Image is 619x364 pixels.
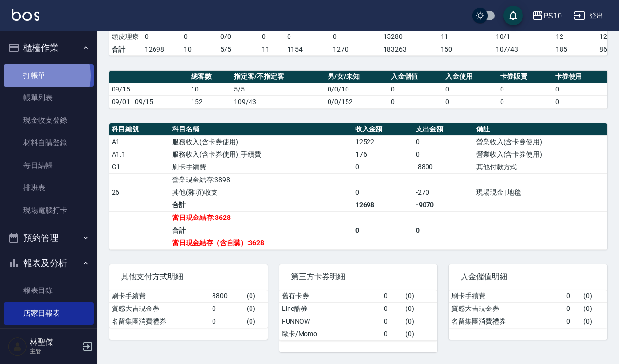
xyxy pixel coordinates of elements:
[353,224,413,237] td: 0
[474,135,607,148] td: 營業收入(含卡券使用)
[30,337,79,347] h5: 林聖傑
[170,135,353,148] td: 服務收入(含卡券使用)
[353,123,413,136] th: 收入金額
[259,30,285,43] td: 0
[413,224,474,237] td: 0
[388,83,443,95] td: 0
[330,30,381,43] td: 0
[109,290,210,303] td: 刷卡手續費
[121,272,256,282] span: 其他支付方式明細
[353,199,413,211] td: 12698
[381,30,438,43] td: 15280
[109,290,268,328] table: a dense table
[232,71,325,83] th: 指定客/不指定客
[210,315,244,328] td: 0
[232,83,325,95] td: 5/5
[570,7,607,25] button: 登出
[4,35,94,60] button: 櫃檯作業
[4,131,94,154] a: 材料自購登錄
[210,302,244,315] td: 0
[232,95,325,108] td: 109/43
[449,290,607,328] table: a dense table
[170,173,353,186] td: 營業現金結存:3898
[403,315,437,328] td: ( 0 )
[170,199,353,211] td: 合計
[109,71,607,109] table: a dense table
[330,43,381,55] td: 1270
[170,161,353,173] td: 刷卡手續費
[474,123,607,136] th: 備註
[279,328,382,340] td: 歐卡/Momo
[170,148,353,161] td: 服務收入(含卡券使用)_手續費
[8,337,27,356] img: Person
[4,177,94,199] a: 排班表
[381,328,403,340] td: 0
[581,302,607,315] td: ( 0 )
[493,30,553,43] td: 10 / 1
[498,83,552,95] td: 0
[4,279,94,302] a: 報表目錄
[279,290,438,341] table: a dense table
[109,161,170,173] td: G1
[553,30,597,43] td: 12
[285,30,330,43] td: 0
[279,290,382,303] td: 舊有卡券
[4,64,94,87] a: 打帳單
[493,43,553,55] td: 107/43
[528,6,566,26] button: PS10
[109,148,170,161] td: A1.1
[403,302,437,315] td: ( 0 )
[353,135,413,148] td: 12522
[189,71,232,83] th: 總客數
[189,95,232,108] td: 152
[564,290,581,303] td: 0
[443,71,498,83] th: 入金使用
[403,328,437,340] td: ( 0 )
[498,95,552,108] td: 0
[12,9,39,21] img: Logo
[325,71,388,83] th: 男/女/未知
[189,83,232,95] td: 10
[109,315,210,328] td: 名留集團消費禮券
[543,10,562,22] div: PS10
[181,30,218,43] td: 0
[353,161,413,173] td: 0
[413,135,474,148] td: 0
[581,290,607,303] td: ( 0 )
[285,43,330,55] td: 1154
[218,43,259,55] td: 5/5
[109,30,142,43] td: 頭皮理療
[443,95,498,108] td: 0
[325,83,388,95] td: 0/0/10
[353,148,413,161] td: 176
[381,43,438,55] td: 183263
[413,161,474,173] td: -8800
[413,123,474,136] th: 支出金額
[449,290,564,303] td: 刷卡手續費
[30,347,79,356] p: 主管
[109,43,142,55] td: 合計
[170,186,353,199] td: 其他(雜項)收支
[142,30,181,43] td: 0
[244,315,267,328] td: ( 0 )
[443,83,498,95] td: 0
[438,43,494,55] td: 150
[553,71,607,83] th: 卡券使用
[498,71,552,83] th: 卡券販賣
[449,315,564,328] td: 名留集團消費禮券
[388,95,443,108] td: 0
[244,302,267,315] td: ( 0 )
[4,325,94,347] a: 互助日報表
[170,211,353,224] td: 當日現金結存:3628
[291,272,426,282] span: 第三方卡券明細
[553,83,607,95] td: 0
[381,302,403,315] td: 0
[474,161,607,173] td: 其他付款方式
[564,302,581,315] td: 0
[325,95,388,108] td: 0/0/152
[4,87,94,109] a: 帳單列表
[4,109,94,131] a: 現金收支登錄
[503,6,523,25] button: save
[109,186,170,199] td: 26
[438,30,494,43] td: 11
